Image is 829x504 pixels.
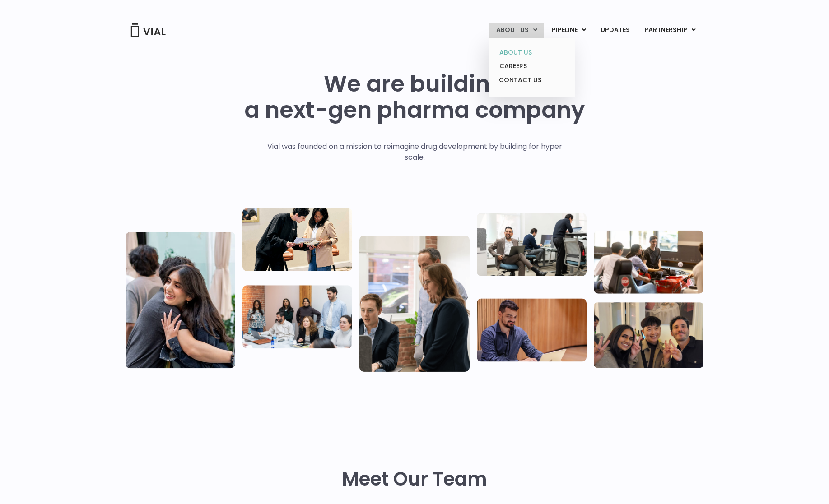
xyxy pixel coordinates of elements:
a: CONTACT US [492,73,571,88]
a: ABOUT US [492,46,571,60]
img: Group of 3 people smiling holding up the peace sign [594,302,703,368]
a: CAREERS [492,59,571,73]
a: PIPELINEMenu Toggle [545,23,593,38]
img: Three people working in an office [477,213,587,276]
img: Man working at a computer [477,298,587,361]
h2: Meet Our Team [342,468,487,490]
img: Group of people playing whirlyball [594,230,703,293]
a: ABOUT USMenu Toggle [489,23,544,38]
img: Eight people standing and sitting in an office [242,285,352,348]
img: Vial Logo [130,23,166,37]
img: Group of three people standing around a computer looking at the screen [359,235,469,371]
img: Two people looking at a paper talking. [242,208,352,271]
a: PARTNERSHIPMenu Toggle [637,23,703,38]
h1: We are building a next-gen pharma company [244,71,585,123]
p: Vial was founded on a mission to reimagine drug development by building for hyper scale. [258,141,572,163]
img: Vial Life [126,232,235,368]
a: UPDATES [593,23,637,38]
